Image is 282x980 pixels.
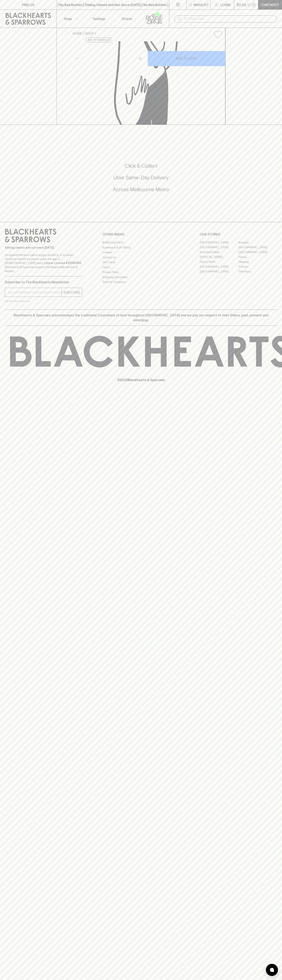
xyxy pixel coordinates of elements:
[270,968,274,972] img: bubble-icon
[200,264,238,269] a: [GEOGRAPHIC_DATA]
[102,250,180,255] a: Careers
[238,269,277,274] a: Thornbury
[5,280,82,285] p: Subscribe to The Blackhearts Newsletter
[102,240,180,245] a: Bottle Drop FAQ's
[73,32,82,35] a: HOME
[237,2,246,7] p: $0.00
[200,259,238,264] a: Fitzroy North
[238,259,277,264] a: Geelong
[102,265,180,270] a: FAQ's
[200,250,238,254] a: Brunswick West
[200,245,238,250] a: [GEOGRAPHIC_DATA]
[5,163,277,169] h5: Click & Collect
[238,245,277,250] a: [GEOGRAPHIC_DATA]
[8,289,62,296] input: e.g. jane@blackheartsandsparrows.com.au
[5,299,82,303] p: We will never spam you
[220,2,230,7] p: Login
[5,246,82,250] p: Sibling owned and run since [DATE]
[238,250,277,254] a: [GEOGRAPHIC_DATA]
[8,313,274,322] p: Blackhearts & Sparrows acknowledges the traditional Custodians of land throughout [GEOGRAPHIC_DAT...
[102,260,180,265] a: Gift Cards
[63,290,80,295] p: SUBSCRIBE
[184,16,274,22] input: Try "Pinot noir"
[102,275,180,279] a: Shipping Information
[212,29,224,40] button: Add to wishlist
[57,10,85,28] button: Shop
[5,253,82,273] p: It is against the law to sell or supply alcohol to, or to obtain alcohol on behalf of a person un...
[102,232,180,237] p: OTHER AREAS
[253,4,255,6] p: 0
[148,51,226,66] button: ADD TO CART
[70,41,225,125] img: Hop Nation Fruit Enhanced Hazy IPA 440ml
[22,2,34,7] p: FIND US
[85,10,113,28] a: Tastings
[238,264,277,269] a: Prahran
[102,255,180,260] a: Contact Us
[5,186,277,193] h5: Across Melbourne Metro
[200,240,238,245] a: [GEOGRAPHIC_DATA]
[102,280,180,285] a: Terms & Conditions
[5,146,277,214] div: Call to action block
[176,56,197,61] p: ADD TO CART
[64,16,72,21] p: Shop
[44,261,81,265] strong: Liquor License #32064953
[194,2,209,7] p: Wishlist
[200,232,277,237] p: OUR STORES
[102,245,180,250] a: Business & Bulk Gifting
[122,16,132,21] p: Stores
[92,16,105,21] p: Tastings
[113,10,141,28] a: Stores
[102,270,180,275] a: Privacy Policy
[5,174,277,181] h5: Uber Same-Day Delivery
[200,269,238,274] a: [GEOGRAPHIC_DATA]
[62,288,82,297] button: SUBSCRIBE
[261,2,279,7] p: Checkout
[238,240,277,245] a: Braddon
[85,32,94,35] a: SHOP
[200,254,238,259] a: [PERSON_NAME]
[238,254,277,259] a: Fitzroy
[86,38,112,42] button: Add to wishlist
